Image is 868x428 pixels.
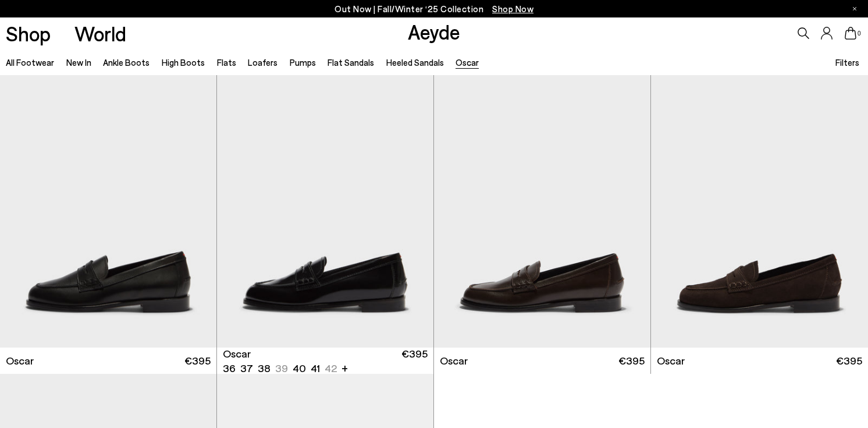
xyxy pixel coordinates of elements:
[223,346,251,361] span: Oscar
[74,23,126,44] a: World
[440,353,468,368] span: Oscar
[651,75,868,348] img: Oscar Suede Loafers
[845,27,856,40] a: 0
[293,361,306,376] li: 40
[328,57,374,68] a: Flat Sandals
[492,3,533,14] span: Navigate to /collections/new-in
[434,75,650,348] img: Oscar Leather Loafers
[651,348,868,374] a: Oscar €395
[217,348,433,374] a: Oscar 36 37 38 39 40 41 42 + €395
[836,353,862,368] span: €395
[311,361,320,376] li: 41
[386,57,444,68] a: Heeled Sandals
[401,346,428,376] span: €395
[162,57,205,68] a: High Boots
[6,57,54,68] a: All Footwear
[217,75,433,348] div: 1 / 6
[618,353,645,368] span: €395
[184,353,211,368] span: €395
[217,75,433,348] img: Oscar Leather Loafers
[434,348,650,374] a: Oscar €395
[217,75,433,348] a: Next slide Previous slide
[6,353,34,368] span: Oscar
[217,57,236,68] a: Flats
[657,353,685,368] span: Oscar
[240,361,253,376] li: 37
[290,57,316,68] a: Pumps
[66,57,91,68] a: New In
[856,30,862,37] span: 0
[408,19,460,44] a: Aeyde
[248,57,278,68] a: Loafers
[456,57,479,68] a: Oscar
[258,361,271,376] li: 38
[835,57,859,68] span: Filters
[223,361,236,376] li: 36
[335,2,533,16] p: Out Now | Fall/Winter ‘25 Collection
[6,23,51,44] a: Shop
[103,57,150,68] a: Ankle Boots
[223,361,333,376] ul: variant
[341,360,348,376] li: +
